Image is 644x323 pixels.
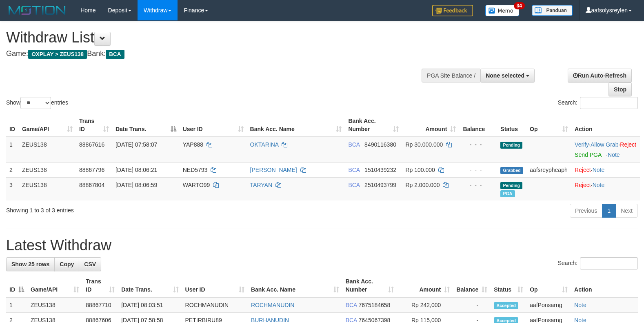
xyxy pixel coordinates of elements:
button: None selected [480,69,535,82]
a: Note [574,302,586,308]
span: BCA [348,182,360,188]
td: aafsreypheaph [526,162,571,177]
span: Accepted [494,302,518,309]
span: [DATE] 08:06:59 [115,182,157,188]
a: ROCHMANUDIN [251,302,295,308]
span: Copy 2510493799 to clipboard [364,182,396,188]
th: Game/API: activate to sort column ascending [19,114,76,137]
span: 34 [514,2,525,9]
span: [DATE] 07:58:07 [115,141,157,148]
img: Button%20Memo.svg [485,5,520,16]
img: MOTION_logo.png [6,4,68,16]
th: Trans ID: activate to sort column ascending [76,114,112,137]
th: Amount: activate to sort column ascending [397,274,453,297]
a: TARYAN [250,182,272,188]
a: OKTARINA [250,141,279,148]
a: CSV [79,257,101,271]
th: User ID: activate to sort column ascending [180,114,247,137]
th: Op: activate to sort column ascending [526,274,571,297]
td: ZEUS138 [27,297,82,313]
a: Note [593,167,605,173]
div: Showing 1 to 3 of 3 entries [6,203,262,214]
td: ROCHMANUDIN [182,297,248,313]
td: 88867710 [82,297,118,313]
td: Rp 242,000 [397,297,453,313]
td: · · [571,137,640,163]
span: Pending [500,182,522,189]
a: Reject [575,182,591,188]
h1: Latest Withdraw [6,237,638,254]
th: Date Trans.: activate to sort column ascending [118,274,182,297]
input: Search: [580,97,638,109]
select: Showentries [20,97,51,109]
td: [DATE] 08:03:51 [118,297,182,313]
th: Amount: activate to sort column ascending [402,114,459,137]
th: ID [6,114,19,137]
input: Search: [580,257,638,270]
td: ZEUS138 [19,162,76,177]
a: Stop [608,82,632,96]
span: Marked by aafsreyleap [500,190,515,197]
span: OXPLAY > ZEUS138 [28,50,87,59]
div: - - - [462,140,494,149]
th: Balance: activate to sort column ascending [453,274,491,297]
a: Verify [575,141,589,148]
span: YAP888 [183,141,203,148]
span: · [591,141,620,148]
span: Grabbed [500,167,523,174]
label: Show entries [6,97,68,109]
th: Action [571,114,640,137]
h1: Withdraw List [6,29,421,46]
th: ID: activate to sort column descending [6,274,27,297]
div: PGA Site Balance / [422,69,480,82]
span: CSV [84,261,96,267]
a: Note [608,151,620,158]
div: - - - [462,181,494,189]
span: Copy 1510439232 to clipboard [364,167,396,173]
span: None selected [486,72,524,79]
span: WARTO99 [183,182,210,188]
span: Show 25 rows [11,261,49,267]
th: Status [497,114,526,137]
a: Next [615,204,638,218]
td: aafPonsarng [526,297,571,313]
th: Bank Acc. Number: activate to sort column ascending [345,114,402,137]
label: Search: [558,257,638,270]
span: BCA [106,50,124,59]
span: Copy [60,261,74,267]
img: Feedback.jpg [432,5,473,16]
td: ZEUS138 [19,137,76,163]
th: Action [571,274,638,297]
th: Op: activate to sort column ascending [526,114,571,137]
label: Search: [558,97,638,109]
td: ZEUS138 [19,177,76,200]
a: Previous [570,204,602,218]
span: NED5793 [183,167,208,173]
a: Copy [54,257,79,271]
td: 3 [6,177,19,200]
td: 1 [6,297,27,313]
td: 2 [6,162,19,177]
a: [PERSON_NAME] [250,167,297,173]
span: 88867616 [79,141,104,148]
span: [DATE] 08:06:21 [115,167,157,173]
a: 1 [602,204,616,218]
a: Show 25 rows [6,257,55,271]
span: BCA [348,167,360,173]
span: Rp 30.000.000 [405,141,443,148]
span: 88867804 [79,182,104,188]
td: - [453,297,491,313]
img: panduan.png [532,5,573,16]
span: Rp 100.000 [405,167,435,173]
span: BCA [346,302,357,308]
a: Note [593,182,605,188]
th: Bank Acc. Name: activate to sort column ascending [247,114,345,137]
td: 1 [6,137,19,163]
span: BCA [348,141,360,148]
td: · [571,162,640,177]
th: Trans ID: activate to sort column ascending [82,274,118,297]
div: - - - [462,166,494,174]
td: · [571,177,640,200]
th: Bank Acc. Number: activate to sort column ascending [342,274,397,297]
th: Date Trans.: activate to sort column descending [112,114,180,137]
